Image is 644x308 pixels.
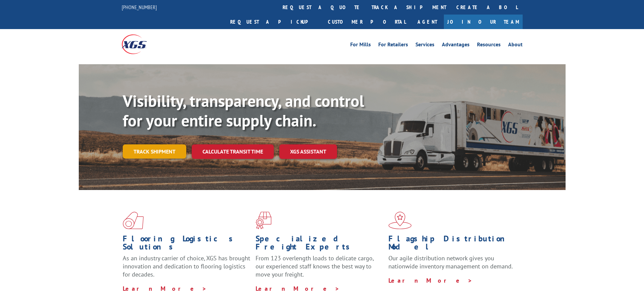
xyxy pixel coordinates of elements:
[123,144,186,159] a: Track shipment
[350,42,371,49] a: For Mills
[477,42,501,49] a: Resources
[225,15,323,29] a: Request a pickup
[388,212,412,229] img: xgs-icon-flagship-distribution-model-red
[388,235,516,254] h1: Flagship Distribution Model
[192,144,274,159] a: Calculate transit time
[279,144,337,159] a: XGS ASSISTANT
[122,4,157,10] a: [PHONE_NUMBER]
[123,90,364,131] b: Visibility, transparency, and control for your entire supply chain.
[508,42,523,49] a: About
[378,42,408,49] a: For Retailers
[123,235,251,254] h1: Flooring Logistics Solutions
[411,15,444,29] a: Agent
[388,254,513,270] span: Our agile distribution network gives you nationwide inventory management on demand.
[256,285,340,292] a: Learn More >
[444,15,523,29] a: Join Our Team
[123,285,207,292] a: Learn More >
[415,42,434,49] a: Services
[123,212,144,229] img: xgs-icon-total-supply-chain-intelligence-red
[256,235,383,254] h1: Specialized Freight Experts
[388,277,473,284] a: Learn More >
[256,254,383,284] p: From 123 overlength loads to delicate cargo, our experienced staff knows the best way to move you...
[323,15,411,29] a: Customer Portal
[123,254,250,278] span: As an industry carrier of choice, XGS has brought innovation and dedication to flooring logistics...
[442,42,470,49] a: Advantages
[256,212,271,229] img: xgs-icon-focused-on-flooring-red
